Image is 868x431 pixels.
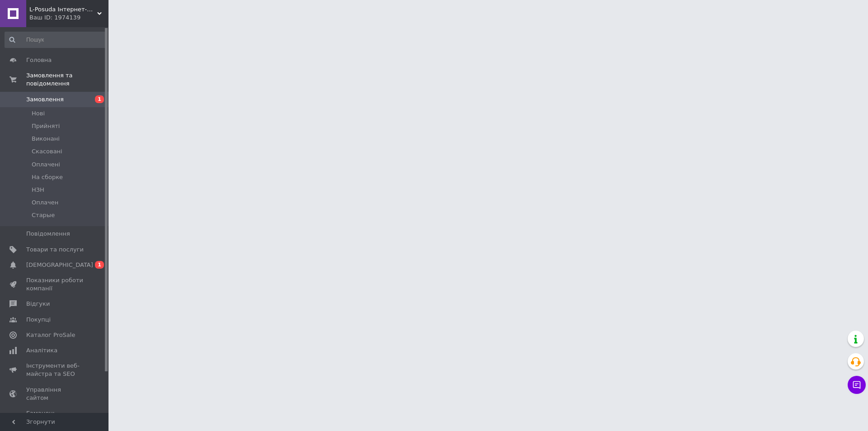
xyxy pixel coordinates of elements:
[26,409,84,426] span: Гаманець компанії
[26,346,57,355] span: Аналітика
[26,230,70,238] span: Повідомлення
[32,199,58,207] span: Оплачен
[95,95,104,103] span: 1
[32,122,60,130] span: Прийняті
[32,135,60,143] span: Виконані
[26,331,75,339] span: Каталог ProSale
[26,362,84,378] span: Інструменти веб-майстра та SEO
[26,316,51,324] span: Покупці
[32,186,44,194] span: НЗН
[26,261,93,269] span: [DEMOGRAPHIC_DATA]
[26,386,84,402] span: Управління сайтом
[32,211,55,219] span: Старые
[26,246,84,254] span: Товари та послуги
[32,173,63,181] span: На сборке
[29,14,108,22] div: Ваш ID: 1974139
[26,56,52,64] span: Головна
[26,276,84,293] span: Показники роботи компанії
[32,147,62,156] span: Скасовані
[5,32,107,48] input: Пошук
[26,300,50,308] span: Відгуки
[95,261,104,269] span: 1
[32,109,45,118] span: Нові
[29,5,97,14] span: L-Posuda Інтернет-магазин посуду та декору
[26,71,108,88] span: Замовлення та повідомлення
[848,376,866,394] button: Чат з покупцем
[32,161,60,169] span: Оплачені
[26,95,64,104] span: Замовлення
